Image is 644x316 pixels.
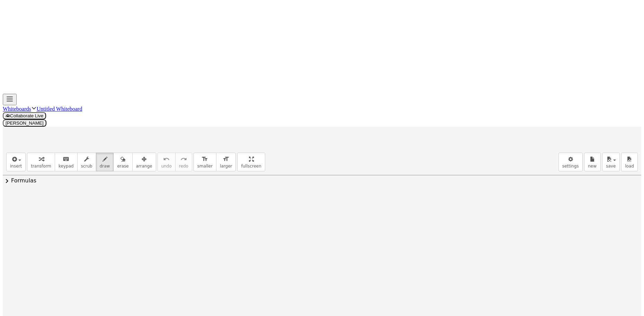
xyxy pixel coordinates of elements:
[202,155,208,163] i: format_size
[132,153,156,171] button: arrange
[584,153,601,171] button: new
[6,113,43,118] span: Collaborate Live
[3,106,31,112] a: Whiteboards
[81,164,92,169] span: scrub
[161,164,172,169] span: undo
[175,153,192,171] button: redoredo
[606,164,616,169] span: save
[179,164,188,169] span: redo
[100,164,110,169] span: draw
[96,153,114,171] button: draw
[216,153,236,171] button: format_sizelarger
[602,153,620,171] button: save
[37,106,82,112] a: Untitled Whiteboard
[31,164,51,169] span: transform
[241,164,261,169] span: fullscreen
[625,164,634,169] span: load
[197,164,213,169] span: smaller
[63,155,69,163] i: keyboard
[10,164,22,169] span: insert
[3,177,11,185] span: chevron_right
[113,153,132,171] button: erase
[3,94,17,105] button: Toggle navigation
[59,164,74,169] span: keypad
[6,153,26,171] button: insert
[562,164,579,169] span: settings
[158,153,176,171] button: undoundo
[194,153,216,171] button: format_sizesmaller
[180,155,187,163] i: redo
[3,119,46,127] button: [PERSON_NAME]
[6,120,44,126] span: [PERSON_NAME]
[558,153,583,171] button: settings
[136,164,152,169] span: arrange
[588,164,597,169] span: new
[223,155,229,163] i: format_size
[237,153,265,171] button: fullscreen
[27,153,55,171] button: transform
[55,153,78,171] button: keyboardkeypad
[3,175,641,186] button: chevron_rightFormulas
[621,153,638,171] button: load
[163,155,170,163] i: undo
[77,153,96,171] button: scrub
[117,164,128,169] span: erase
[3,112,46,119] button: Collaborate Live
[220,164,232,169] span: larger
